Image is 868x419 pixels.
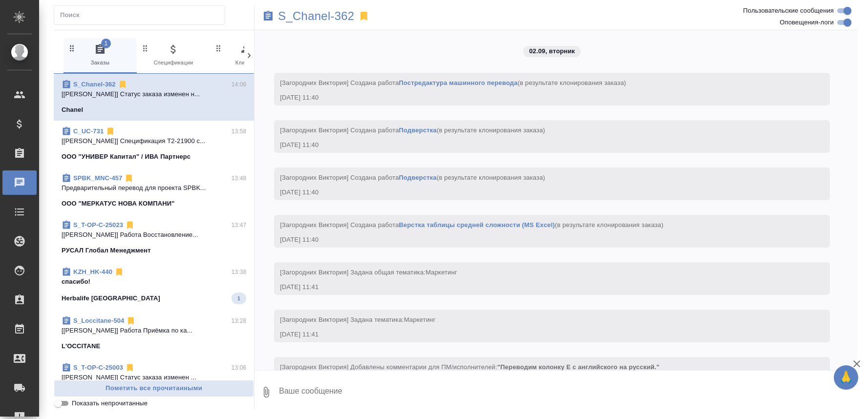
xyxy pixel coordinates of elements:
div: SPBK_MNC-45713:48Предварительный перевод для проекта SPBK...ООО "МЕРКАТУС НОВА КОМПАНИ" [54,168,254,214]
span: [Загородних Виктория] Задана общая тематика: [280,269,457,276]
p: спасибо! [62,277,246,287]
a: S_T-OP-C-25023 [73,221,123,229]
a: Постредактура машинного перевода [399,79,518,86]
span: [Загородних Виктория] Создана работа (в результате клонирования заказа) [280,174,545,181]
a: S_Chanel-362 [73,81,116,88]
p: 13:38 [232,267,247,277]
p: [[PERSON_NAME]] Работа Приёмка по ка... [62,326,246,335]
svg: Отписаться [125,363,135,373]
p: 13:58 [232,126,247,136]
p: [[PERSON_NAME]] Статус заказа изменен ... [62,373,246,382]
span: [Загородних Виктория] Задана тематика: [280,316,435,323]
svg: Отписаться [106,126,115,136]
div: [DATE] 11:40 [280,188,796,197]
p: РУСАЛ Глобал Менеджмент [62,246,151,255]
div: KZH_HK-44013:38спасибо!Herbalife [GEOGRAPHIC_DATA]1 [54,261,254,310]
div: S_T-OP-C-2502313:47[[PERSON_NAME]] Работа Восстановление...РУСАЛ Глобал Менеджмент [54,214,254,261]
span: Пометить все прочитанными [59,383,249,394]
span: 1 [101,39,111,48]
p: 13:06 [232,363,247,373]
a: SPBK_MNC-457 [73,174,122,182]
p: 13:47 [232,220,247,230]
a: Подверстка [399,174,437,181]
div: [DATE] 11:40 [280,235,796,245]
span: Оповещения-логи [780,18,834,27]
div: [DATE] 11:41 [280,282,796,292]
p: Chanel [62,105,83,115]
span: Заказы [67,43,133,67]
div: S_Loccitane-50413:28[[PERSON_NAME]] Работа Приёмка по ка...L'OCCITANE [54,310,254,357]
span: Пользовательские сообщения [743,6,834,16]
svg: Отписаться [124,173,134,183]
a: C_UC-731 [73,127,104,135]
span: "Переводим колонку Е с английского на русский." [497,363,659,371]
span: 🙏 [838,367,854,388]
div: S_Chanel-36214:06[[PERSON_NAME]] Статус заказа изменен н...Chanel [54,74,254,121]
svg: Отписаться [118,80,127,89]
span: Показать непрочитанные [72,398,148,408]
svg: Отписаться [114,267,124,277]
span: [Загородних Виктория] Создана работа (в результате клонирования заказа) [280,79,626,86]
a: KZH_HK-440 [73,268,112,275]
svg: Зажми и перетащи, чтобы поменять порядок вкладок [214,43,223,53]
svg: Зажми и перетащи, чтобы поменять порядок вкладок [67,43,77,53]
span: Маркетинг [404,316,436,323]
span: [Загородних Виктория] Создана работа (в результате клонирования заказа) [280,221,663,229]
div: [DATE] 11:41 [280,330,796,339]
div: C_UC-73113:58[[PERSON_NAME]] Спецификация Т2-21900 с...ООО "УНИВЕР Капитал" / ИВА Партнерс [54,121,254,168]
a: S_T-OP-C-25003 [73,364,123,371]
p: 02.09, вторник [529,46,575,56]
span: [Загородних Виктория] Создана работа (в результате клонирования заказа) [280,126,545,134]
p: 13:28 [232,316,247,326]
span: 1 [232,293,246,303]
p: Herbalife [GEOGRAPHIC_DATA] [62,293,160,303]
div: S_T-OP-C-2500313:06[[PERSON_NAME]] Статус заказа изменен ...РУСАЛ Глобал Менеджмент [54,357,254,404]
p: 13:48 [232,173,247,183]
a: S_Chanel-362 [278,11,354,21]
a: Подверстка [399,126,437,134]
p: L'OCCITANE [62,341,100,351]
p: [[PERSON_NAME]] Спецификация Т2-21900 с... [62,136,246,146]
div: [DATE] 11:40 [280,140,796,150]
span: Маркетинг [425,269,457,276]
svg: Отписаться [125,220,135,230]
a: Верстка таблицы средней сложности (MS Excel) [399,221,555,229]
span: [Загородних Виктория] Добавлены комментарии для ПМ/исполнителей: [280,363,659,371]
p: Предварительный перевод для проекта SPBK... [62,183,246,193]
p: [[PERSON_NAME]] Статус заказа изменен н... [62,89,246,99]
p: ООО "МЕРКАТУС НОВА КОМПАНИ" [62,199,175,209]
input: Поиск [60,8,225,22]
span: Клиенты [214,43,279,67]
button: 🙏 [834,365,858,390]
a: S_Loccitane-504 [73,317,124,324]
button: Пометить все прочитанными [54,380,254,397]
p: [[PERSON_NAME]] Работа Восстановление... [62,230,246,240]
p: 14:06 [232,80,247,89]
span: Спецификации [141,43,206,67]
div: [DATE] 11:40 [280,93,796,103]
p: ООО "УНИВЕР Капитал" / ИВА Партнерс [62,152,191,162]
svg: Отписаться [126,316,136,326]
svg: Зажми и перетащи, чтобы поменять порядок вкладок [141,43,150,53]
